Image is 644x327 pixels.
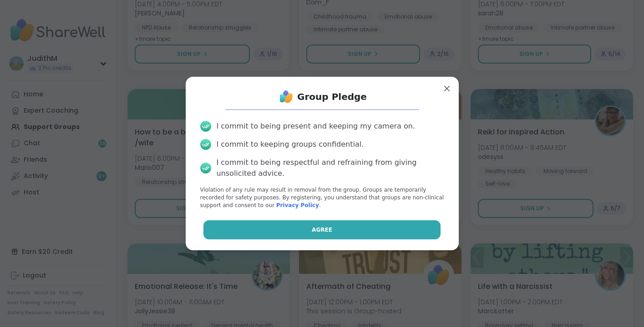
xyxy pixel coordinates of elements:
[217,157,444,179] div: I commit to being respectful and refraining from giving unsolicited advice.
[200,186,444,209] p: Violation of any rule may result in removal from the group. Groups are temporarily recorded for s...
[203,220,441,239] button: Agree
[312,226,332,234] span: Agree
[277,88,295,106] img: ShareWell Logo
[217,121,415,132] div: I commit to being present and keeping my camera on.
[217,139,364,150] div: I commit to keeping groups confidential.
[297,90,367,103] h1: Group Pledge
[276,202,319,208] a: Privacy Policy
